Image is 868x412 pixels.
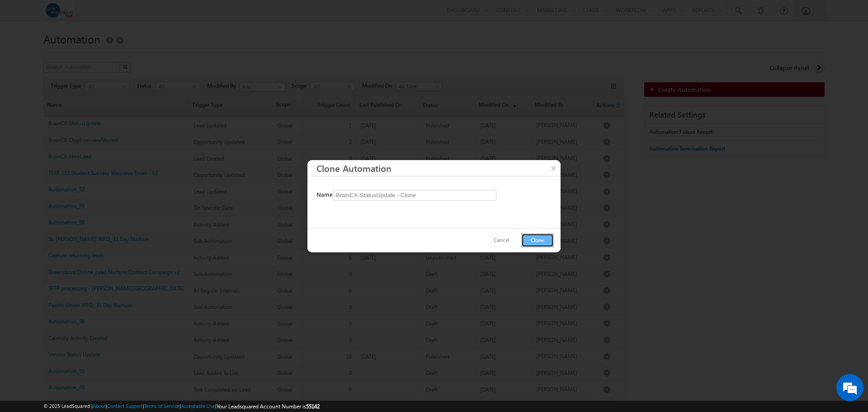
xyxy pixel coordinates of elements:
a: Terms of Service [144,403,179,409]
button: × [546,160,561,176]
button: Clone [521,233,554,247]
a: About [93,403,106,409]
button: Cancel [485,234,519,247]
div: Name [316,190,554,201]
span: © 2025 LeadSquared | | | | | [43,402,320,411]
a: Contact Support [107,403,143,409]
span: 55142 [306,403,320,410]
span: Your Leadsquared Account Number is [217,403,320,410]
a: Acceptable Use [181,403,215,409]
h3: Clone Automation [316,160,561,176]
